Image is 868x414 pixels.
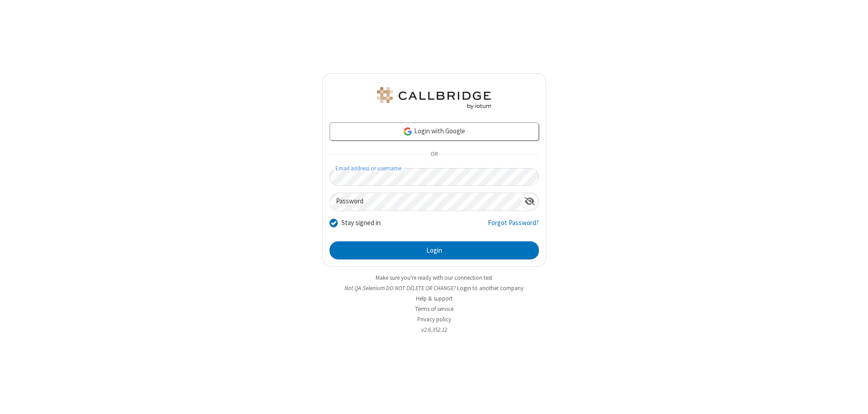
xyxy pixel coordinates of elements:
button: Login [330,241,539,259]
input: Password [330,193,521,211]
a: Terms of service [415,305,453,313]
div: Show password [521,193,538,210]
li: v2.6.352.12 [322,325,546,334]
a: Make sure you're ready with our connection test [376,274,492,282]
li: Not QA Selenium DO NOT DELETE OR CHANGE? [322,284,546,292]
input: Email address or username [330,168,539,186]
img: google-icon.png [403,127,413,136]
button: Login to another company [457,284,524,292]
a: Privacy policy [417,315,451,323]
span: OR [427,148,441,161]
a: Help & support [416,295,453,302]
a: Login with Google [330,122,539,141]
a: Forgot Password? [488,218,539,235]
iframe: Chat [845,390,861,408]
img: QA Selenium DO NOT DELETE OR CHANGE [375,87,493,109]
label: Stay signed in [341,218,381,228]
